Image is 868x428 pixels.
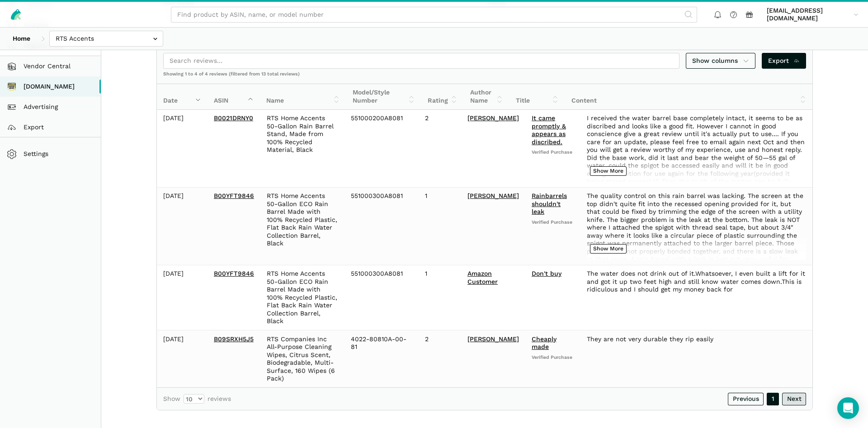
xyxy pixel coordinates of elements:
[728,393,764,405] a: Previous
[260,84,346,110] th: Name: activate to sort column ascending
[782,393,806,405] a: Next
[260,110,344,188] td: RTS Home Accents 50-Gallon Rain Barrel Stand, Made from 100% Recycled Material, Black
[260,265,344,330] td: RTS Home Accents 50-Gallon ECO Rain Barrel Made with 100% Recycled Plastic, Flat Back Rain Water ...
[214,335,254,343] a: B09SRXH5J5
[49,31,163,47] input: RTS Accents
[767,7,850,23] span: [EMAIL_ADDRESS][DOMAIN_NAME]
[214,114,253,122] a: B0021DRNY0
[344,330,419,388] td: 4022-80810A-00-81
[509,84,565,110] th: Title: activate to sort column ascending
[587,192,806,260] div: The quality control on this rain barrel was lacking. The screen at the top didn't quite fit into ...
[532,219,574,226] span: Verified Purchase
[768,56,800,66] span: Export
[587,114,806,182] div: I received the water barrel base completely intact, it seems to be as discribed and looks like a ...
[419,187,461,265] td: 1
[157,330,208,388] td: [DATE]
[532,192,567,215] a: Rainbarrels shouldn't leak
[762,53,807,69] a: Export
[419,265,461,330] td: 1
[532,335,557,351] a: Cheaply made
[837,397,859,419] div: Open Intercom Messenger
[532,114,566,146] a: It came promptly & appears as discribed.
[346,84,421,110] th: Model/Style Number: activate to sort column ascending
[260,330,344,388] td: RTS Companies Inc All-Purpose Cleaning Wipes, Citrus Scent, Biodegradable, Multi-Surface, 160 Wip...
[214,270,254,277] a: B00YFT9846
[344,110,419,188] td: 551000200A8081
[344,265,419,330] td: 551000300A8081
[587,335,806,343] div: They are not very durable they rip easily
[764,5,862,24] a: [EMAIL_ADDRESS][DOMAIN_NAME]
[344,187,419,265] td: 551000300A8081
[163,53,679,69] input: Search reviews...
[157,84,208,110] th: Date: activate to sort column ascending
[590,244,627,254] button: Show More
[467,114,519,122] a: [PERSON_NAME]
[157,265,208,330] td: [DATE]
[587,270,806,294] div: The water does not drink out of it.Whatsoever, I even built a lift for it and got it up two feet ...
[163,394,231,404] label: Show reviews
[157,187,208,265] td: [DATE]
[421,84,464,110] th: Rating: activate to sort column ascending
[208,84,260,110] th: ASIN: activate to sort column ascending
[532,270,561,277] a: Don't buy
[532,354,574,361] span: Verified Purchase
[157,110,208,188] td: [DATE]
[692,56,749,66] span: Show columns
[565,84,812,110] th: Content: activate to sort column ascending
[214,192,254,199] a: B00YFT9846
[419,330,461,388] td: 2
[686,53,755,69] a: Show columns
[467,192,519,199] a: [PERSON_NAME]
[171,7,697,23] input: Find product by ASIN, name, or model number
[184,394,204,404] select: Showreviews
[419,110,461,188] td: 2
[467,270,498,285] a: Amazon Customer
[532,149,574,155] span: Verified Purchase
[464,84,509,110] th: Author Name: activate to sort column ascending
[260,187,344,265] td: RTS Home Accents 50-Gallon ECO Rain Barrel Made with 100% Recycled Plastic, Flat Back Rain Water ...
[590,166,627,176] button: Show More
[467,335,519,343] a: [PERSON_NAME]
[6,31,37,47] a: Home
[767,393,779,405] a: 1
[157,71,812,84] div: Showing 1 to 4 of 4 reviews (filtered from 13 total reviews)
